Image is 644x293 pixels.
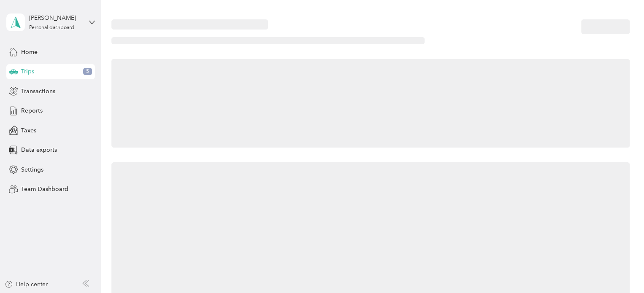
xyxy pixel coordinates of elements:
span: Team Dashboard [21,185,68,194]
iframe: Everlance-gr Chat Button Frame [597,246,644,293]
div: [PERSON_NAME] [29,13,82,22]
button: Help center [5,280,48,289]
span: 5 [83,68,92,75]
span: Taxes [21,126,36,135]
span: Data exports [21,145,57,154]
span: Trips [21,67,34,76]
div: Personal dashboard [29,25,74,30]
span: Home [21,48,38,56]
span: Transactions [21,87,55,96]
span: Reports [21,106,43,115]
span: Settings [21,165,43,174]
